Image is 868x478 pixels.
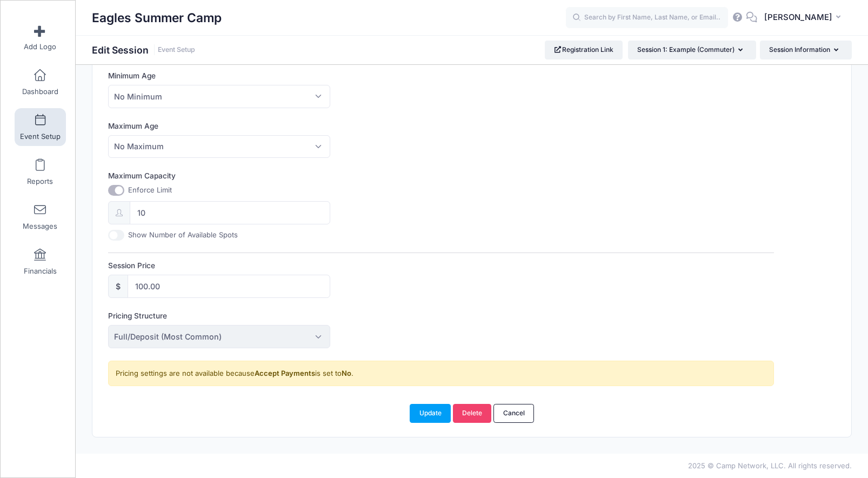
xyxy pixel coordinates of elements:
[108,70,441,81] label: Minimum Age
[108,325,330,348] span: Full/Deposit (Most Common)
[92,5,222,30] h1: Eagles Summer Camp
[757,5,852,30] button: [PERSON_NAME]
[20,132,61,141] span: Event Setup
[15,108,66,146] a: Event Setup
[764,11,832,23] span: [PERSON_NAME]
[566,7,728,29] input: Search by First Name, Last Name, or Email...
[114,141,164,152] span: No Maximum
[128,185,172,196] label: Enforce Limit
[15,198,66,236] a: Messages
[128,275,330,298] input: 0.00
[114,331,222,342] span: Full/Deposit (Most Common)
[108,361,774,387] div: Pricing settings are not available because is set to .
[760,41,852,59] button: Session Information
[128,230,238,241] label: Show Number of Available Spots
[15,63,66,101] a: Dashboard
[493,404,534,422] a: Cancel
[15,153,66,191] a: Reports
[130,201,330,224] input: 0
[27,177,53,186] span: Reports
[24,267,57,276] span: Financials
[108,260,441,271] label: Session Price
[22,87,58,96] span: Dashboard
[688,461,852,470] span: 2025 © Camp Network, LLC. All rights reserved.
[410,404,451,422] button: Update
[15,243,66,281] a: Financials
[108,135,330,158] span: No Maximum
[255,369,315,377] strong: Accept Payments
[637,45,735,54] span: Session 1: Example (Commuter)
[628,41,756,59] button: Session 1: Example (Commuter)
[545,41,623,59] a: Registration Link
[108,121,441,131] label: Maximum Age
[114,91,162,102] span: No Minimum
[24,42,56,51] span: Add Logo
[108,85,330,108] span: No Minimum
[453,404,492,422] a: Delete
[342,369,351,377] strong: No
[23,222,57,231] span: Messages
[158,46,195,54] a: Event Setup
[108,310,441,321] label: Pricing Structure
[15,18,66,56] a: Add Logo
[108,275,128,298] div: $
[92,44,195,56] h1: Edit Session
[108,170,441,181] label: Maximum Capacity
